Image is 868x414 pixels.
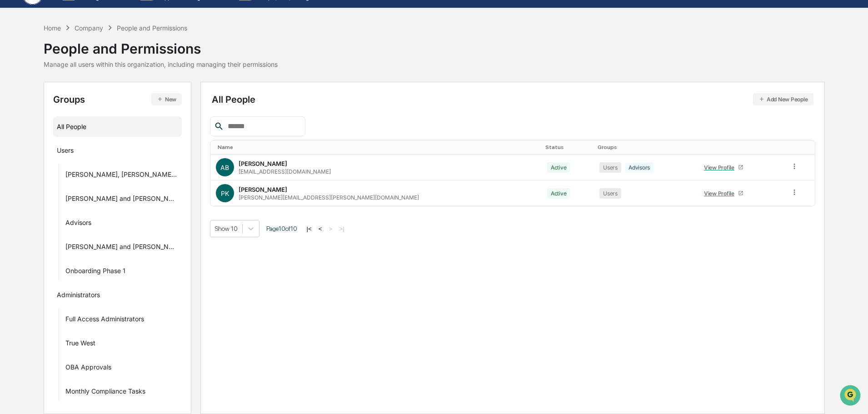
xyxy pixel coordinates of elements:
[9,162,16,170] div: 🖐️
[625,162,653,173] div: Advisors
[9,101,61,108] div: Past conversations
[44,24,61,32] div: Home
[547,188,570,199] div: Active
[64,200,110,208] a: Powered byPylon
[704,164,738,171] div: View Profile
[5,158,62,174] a: 🖐️Preclearance
[90,201,110,208] span: Pylon
[239,168,331,175] div: [EMAIL_ADDRESS][DOMAIN_NAME]
[336,225,347,233] button: >|
[66,162,73,170] div: 🗄️
[155,72,165,83] button: Start new chat
[65,243,179,254] div: [PERSON_NAME] and [PERSON_NAME] Onboarding
[65,339,95,350] div: True West
[57,146,74,157] div: Users
[24,41,150,51] input: Clear
[75,124,79,131] span: •
[65,387,145,398] div: Monthly Compliance Tasks
[44,60,278,68] div: Manage all users within this organization, including managing their permissions
[753,93,813,105] button: Add New People
[326,225,335,233] button: >
[75,24,103,32] div: Company
[212,93,813,105] div: All People
[599,188,621,199] div: Users
[704,190,738,197] div: View Profile
[700,186,747,200] a: View Profile
[80,124,99,131] span: [DATE]
[221,190,229,197] span: PK
[545,144,590,150] div: Toggle SortBy
[18,179,57,188] span: Data Lookup
[18,161,59,170] span: Preclearance
[31,70,149,79] div: Start new chat
[304,225,314,233] button: |<
[65,315,144,326] div: Full Access Administrators
[547,162,570,173] div: Active
[220,164,229,171] span: AB
[792,144,811,150] div: Toggle SortBy
[31,79,115,86] div: We're available if you need us!
[598,144,691,150] div: Toggle SortBy
[65,267,125,278] div: Onboarding Phase 1
[57,291,100,302] div: Administrators
[599,162,621,173] div: Users
[151,93,182,105] button: New
[44,33,278,57] div: People and Permissions
[57,119,179,134] div: All People
[53,93,182,105] div: Groups
[239,194,419,201] div: [PERSON_NAME][EMAIL_ADDRESS][PERSON_NAME][DOMAIN_NAME]
[839,384,863,409] iframe: Open customer support
[9,70,25,86] img: 1746055101610-c473b297-6a78-478c-a979-82029cc54cd1
[28,124,74,131] span: [PERSON_NAME]
[117,24,187,32] div: People and Permissions
[18,124,25,131] img: 1746055101610-c473b297-6a78-478c-a979-82029cc54cd1
[266,225,297,232] span: Page 10 of 10
[65,219,91,229] div: Advisors
[65,363,111,374] div: OBA Approvals
[9,115,24,130] img: Cameron Burns
[218,144,538,150] div: Toggle SortBy
[75,161,113,170] span: Attestations
[65,170,179,181] div: [PERSON_NAME], [PERSON_NAME], [PERSON_NAME] Onboard
[9,180,16,187] div: 🔎
[5,175,61,191] a: 🔎Data Lookup
[239,186,287,193] div: [PERSON_NAME]
[65,195,179,205] div: [PERSON_NAME] and [PERSON_NAME] Onboarding
[62,158,116,174] a: 🗄️Attestations
[141,99,165,110] button: See all
[700,160,747,175] a: View Profile
[316,225,325,233] button: <
[239,160,287,167] div: [PERSON_NAME]
[698,144,781,150] div: Toggle SortBy
[9,19,165,34] p: How can we help?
